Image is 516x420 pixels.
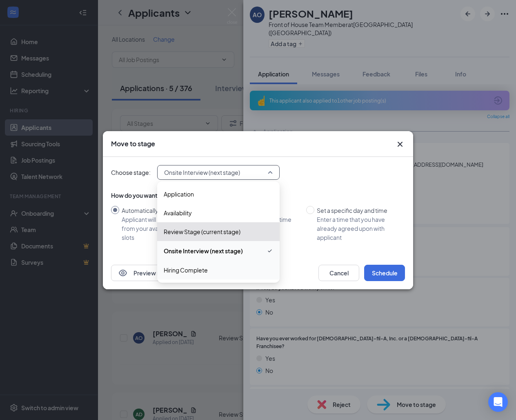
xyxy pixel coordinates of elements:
span: Onsite Interview (next stage) [164,166,240,179]
span: Application [164,190,194,199]
button: Cancel [318,265,359,281]
h3: Move to stage [111,139,155,148]
span: Hiring Complete [164,266,208,275]
div: Applicant will select from your available time slots [122,215,186,242]
div: Open Intercom Messenger [488,392,508,412]
span: Onsite Interview (next stage) [164,246,243,255]
svg: Eye [118,268,128,278]
div: Set a specific day and time [317,206,398,215]
button: Close [395,139,405,149]
span: Availability [164,208,192,217]
div: Enter a time that you have already agreed upon with applicant [317,215,398,242]
svg: Cross [395,139,405,149]
button: EyePreview notification [111,265,195,281]
div: How do you want to schedule time with the applicant? [111,191,405,199]
button: Schedule [364,265,405,281]
span: Review Stage (current stage) [164,227,240,236]
span: Choose stage: [111,168,151,177]
svg: Checkmark [267,246,273,256]
div: Automatically [122,206,186,215]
